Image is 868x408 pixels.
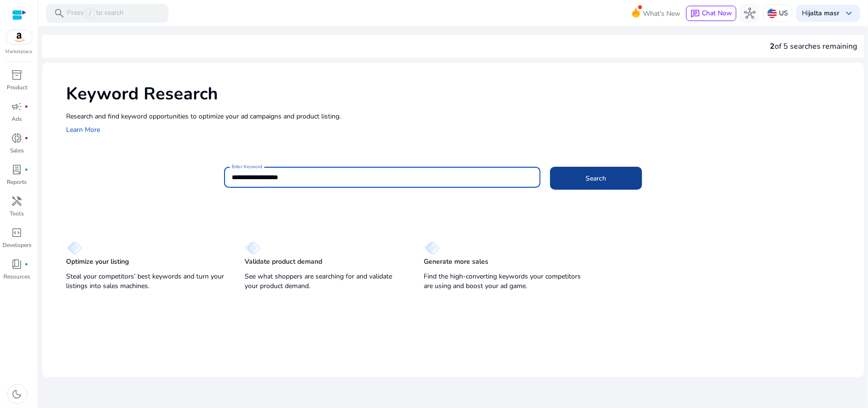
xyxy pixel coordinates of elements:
[66,272,225,291] p: Steal your competitors’ best keywords and turn your listings into sales machines.
[11,132,23,144] span: donut_small
[4,272,31,281] p: Resources
[66,257,129,267] p: Optimize your listing
[11,227,23,238] span: code_blocks
[424,257,488,267] p: Generate more sales
[6,30,32,44] img: amazon.svg
[809,9,839,18] b: jalta masr
[11,101,23,112] span: campaign
[25,262,29,266] span: fiber_manual_record
[643,5,680,22] span: What's New
[7,83,27,92] p: Product
[11,388,23,400] span: dark_mode
[550,167,642,190] button: Search
[25,136,29,140] span: fiber_manual_record
[245,272,404,291] p: See what shoppers are searching for and validate your product demand.
[2,241,32,249] p: Developers
[767,9,777,18] img: us.svg
[25,168,29,172] span: fiber_manual_record
[66,125,100,134] a: Learn More
[6,48,33,55] p: Marketplace
[586,173,606,183] span: Search
[770,41,775,52] span: 2
[10,146,24,155] p: Sales
[740,4,759,23] button: hub
[245,241,260,255] img: diamond.svg
[11,258,23,270] span: book_4
[54,8,65,19] span: search
[702,9,732,18] span: Chat Now
[7,178,27,186] p: Reports
[690,9,700,19] span: chat
[25,105,29,108] span: fiber_manual_record
[424,241,440,255] img: diamond.svg
[66,241,82,255] img: diamond.svg
[245,257,322,267] p: Validate product demand
[744,8,755,19] span: hub
[66,111,855,121] p: Research and find keyword opportunities to optimize your ad campaigns and product listing.
[843,8,855,19] span: keyboard_arrow_down
[232,163,262,170] mat-label: Enter Keyword
[424,272,583,291] p: Find the high-converting keywords your competitors are using and boost your ad game.
[802,10,839,17] p: Hi
[770,41,857,52] div: of 5 searches remaining
[686,6,736,21] button: chatChat Now
[11,164,23,175] span: lab_profile
[11,69,23,81] span: inventory_2
[67,8,124,19] p: Press to search
[12,115,23,123] p: Ads
[66,84,855,104] h1: Keyword Research
[10,209,24,218] p: Tools
[779,5,788,21] p: US
[86,8,94,19] span: /
[11,195,23,207] span: handyman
